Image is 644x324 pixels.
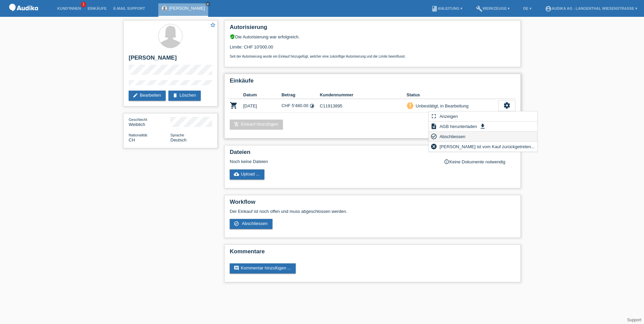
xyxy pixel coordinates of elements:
[320,91,407,99] th: Kundennummer
[545,5,552,12] i: account_circle
[430,133,437,140] i: check_circle_outline
[282,91,320,99] th: Betrag
[230,39,515,58] div: Limite: CHF 10'000.00
[230,34,235,39] i: verified_user
[230,199,515,209] h2: Workflow
[242,221,268,226] span: Abschliessen
[282,99,320,113] td: CHF 5'480.00
[205,2,210,6] a: close
[129,133,147,137] span: Nationalität
[133,93,138,98] i: edit
[476,5,483,12] i: build
[210,22,216,28] i: star_border
[439,132,466,140] span: Abschliessen
[129,91,166,101] a: editBearbeiten
[230,77,515,88] h2: Einkäufe
[428,6,466,10] a: bookAnleitung ▾
[430,123,437,130] i: description
[520,6,535,10] a: DE ▾
[234,221,239,226] i: check_circle_outline
[81,2,86,7] span: 1
[414,102,469,109] div: Unbestätigt, in Bearbeitung
[439,112,459,120] span: Anzeigen
[110,6,149,10] a: E-Mail Support
[129,117,170,127] div: Weiblich
[230,159,436,164] div: Noch keine Dateien
[444,159,515,164] div: Keine Dokumente notwendig
[408,103,413,108] i: priority_high
[210,22,216,29] a: star_border
[310,103,315,108] i: 24 Raten
[320,99,407,113] td: C11913895
[230,24,515,34] h2: Autorisierung
[234,171,239,177] i: cloud_upload
[206,2,210,6] i: close
[230,149,515,159] h2: Dateien
[230,248,515,258] h2: Kommentare
[7,13,40,18] a: POS — MF Group
[129,118,147,122] span: Geschlecht
[54,6,84,10] a: Kund*innen
[230,169,264,180] a: cloud_uploadUpload ...
[234,265,239,271] i: comment
[479,123,486,130] i: get_app
[230,101,238,109] i: POSP00026397
[230,55,515,58] p: Seit der Autorisierung wurde ein Einkauf hinzugefügt, welcher eine zukünftige Autorisierung und d...
[172,93,178,98] i: delete
[503,102,511,109] i: settings
[129,137,135,142] span: Schweiz
[84,6,110,10] a: Einkäufe
[129,55,212,65] h2: [PERSON_NAME]
[243,99,282,113] td: [DATE]
[243,91,282,99] th: Datum
[439,122,478,130] span: AGB herunterladen
[542,6,641,10] a: account_circleAudika AG - Langenthal Wiesenstrasse ▾
[407,91,498,99] th: Status
[170,133,184,137] span: Sprache
[234,122,239,127] i: add_shopping_cart
[230,263,296,273] a: commentKommentar hinzufügen ...
[473,6,513,10] a: buildWerkzeuge ▾
[627,318,641,322] a: Support
[444,159,449,164] i: info_outline
[230,219,272,229] a: check_circle_outline Abschliessen
[431,5,438,12] i: book
[170,137,187,142] span: Deutsch
[168,91,201,101] a: deleteLöschen
[230,209,515,214] p: Der Einkauf ist noch offen und muss abgeschlossen werden.
[430,113,437,120] i: fullscreen
[169,6,205,11] a: [PERSON_NAME]
[230,34,515,39] div: Die Autorisierung war erfolgreich.
[230,120,283,130] a: add_shopping_cartEinkauf hinzufügen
